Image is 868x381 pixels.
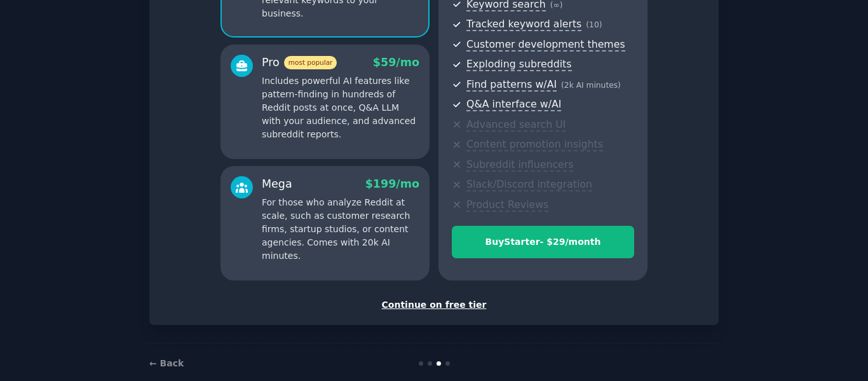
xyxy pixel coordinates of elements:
span: ( 10 ) [586,20,602,29]
span: $ 59 /mo [373,56,419,69]
span: Advanced search UI [466,118,566,132]
span: Q&A interface w/AI [466,98,561,111]
div: Pro [262,55,337,71]
span: Content promotion insights [466,138,603,151]
span: Subreddit influencers [466,158,573,172]
a: ← Back [149,358,184,368]
span: Find patterns w/AI [466,78,557,92]
span: Tracked keyword alerts [466,18,581,31]
p: Includes powerful AI features like pattern-finding in hundreds of Reddit posts at once, Q&A LLM w... [262,74,419,141]
span: Exploding subreddits [466,58,571,71]
span: ( 2k AI minutes ) [561,81,621,90]
div: Mega [262,176,292,192]
span: $ 199 /mo [365,177,419,190]
span: most popular [284,56,337,69]
div: Continue on free tier [163,298,705,312]
span: Customer development themes [466,38,625,52]
p: For those who analyze Reddit at scale, such as customer research firms, startup studios, or conte... [262,196,419,263]
button: BuyStarter- $29/month [452,226,634,258]
span: Slack/Discord integration [466,178,592,191]
div: Buy Starter - $ 29 /month [452,235,634,249]
span: Product Reviews [466,198,548,212]
span: ( ∞ ) [550,1,563,10]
